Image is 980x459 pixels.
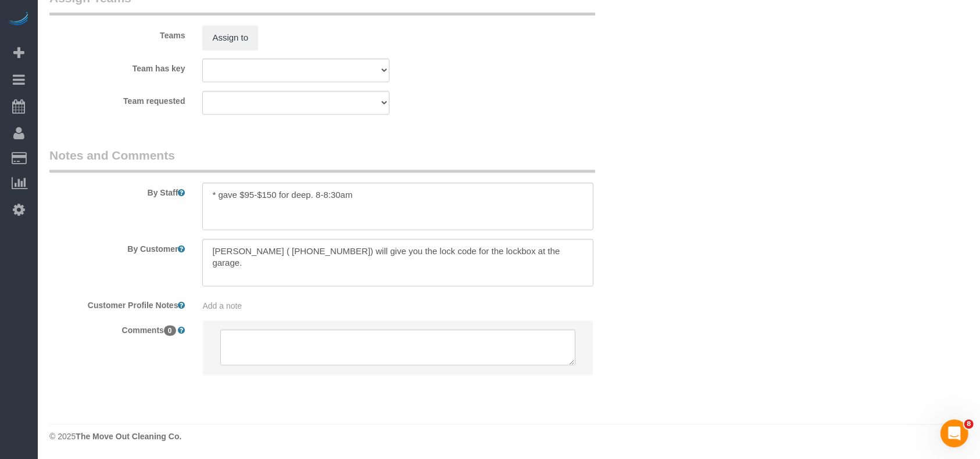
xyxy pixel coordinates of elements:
label: Team requested [41,91,194,107]
span: 0 [164,326,176,336]
label: Teams [41,26,194,41]
span: 8 [964,420,974,429]
span: Add a note [202,301,242,310]
div: © 2025 [49,431,968,442]
img: Automaid Logo [7,12,30,28]
strong: The Move Out Cleaning Co. [76,432,181,441]
label: Customer Profile Notes [41,295,194,311]
label: Comments [41,320,194,336]
button: Assign to [202,26,258,50]
label: By Staff [41,183,194,198]
legend: Notes and Comments [49,147,595,173]
label: Team has key [41,59,194,74]
iframe: Intercom live chat [940,420,968,447]
label: By Customer [41,239,194,255]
